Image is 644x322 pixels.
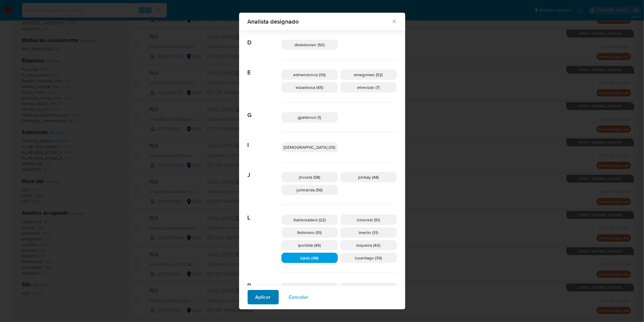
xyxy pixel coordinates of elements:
[281,172,338,182] div: jhcosta (58)
[248,18,392,24] span: Analista designado
[391,18,397,24] button: Fechar
[294,42,325,48] span: dtoledovieir (50)
[281,70,338,80] div: edmendonca (39)
[281,253,338,263] div: lujoia (48)
[248,273,281,289] span: P
[281,142,338,152] div: [DEMOGRAPHIC_DATA] (35)
[296,285,322,291] span: pbarbante (41)
[248,60,281,76] span: E
[298,242,321,248] span: lportella (46)
[255,291,271,304] span: Aplicar
[357,285,380,291] span: pparelo (29)
[248,162,281,179] span: J
[340,172,397,182] div: jshikay (48)
[281,227,338,238] div: lfelismino (51)
[340,283,397,293] div: pparelo (29)
[357,242,380,248] span: lsiqueira (40)
[340,227,397,238] div: lmerlin (31)
[284,144,335,150] span: [DEMOGRAPHIC_DATA] (35)
[281,215,338,225] div: lbarbozadeol (22)
[289,291,309,304] span: Cancelar
[300,255,319,261] span: lujoia (48)
[340,70,397,80] div: emegomes (52)
[357,217,380,223] span: lclososki (51)
[281,185,338,195] div: jumiranda (56)
[248,132,281,149] span: I
[296,84,323,90] span: esbarbosa (45)
[281,240,338,250] div: lportella (46)
[354,72,383,78] span: emegomes (52)
[281,112,338,122] div: gpetenuci (1)
[357,84,380,90] span: etrevizan (7)
[358,174,379,180] span: jshikay (48)
[355,255,382,261] span: lusantiago (39)
[248,290,279,304] button: Aplicar
[281,283,338,293] div: pbarbante (41)
[281,82,338,93] div: esbarbosa (45)
[340,253,397,263] div: lusantiago (39)
[298,114,321,120] span: gpetenuci (1)
[248,30,281,46] span: D
[299,174,320,180] span: jhcosta (58)
[340,82,397,93] div: etrevizan (7)
[296,187,322,193] span: jumiranda (56)
[297,229,322,236] span: lfelismino (51)
[293,217,325,223] span: lbarbozadeol (22)
[281,290,316,304] button: Cancelar
[281,40,338,50] div: dtoledovieir (50)
[248,102,281,119] span: G
[359,229,378,236] span: lmerlin (31)
[293,72,326,78] span: edmendonca (39)
[340,240,397,250] div: lsiqueira (40)
[340,215,397,225] div: lclososki (51)
[248,205,281,221] span: L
